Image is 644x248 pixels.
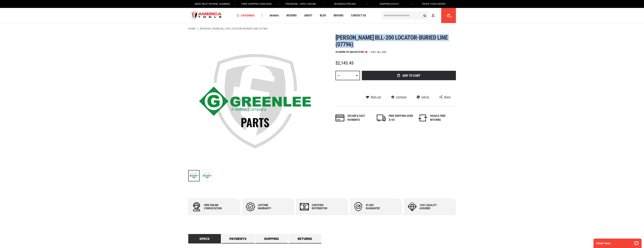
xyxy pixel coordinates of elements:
[377,51,386,53] div: BLL-200
[332,13,345,18] a: Repairs
[450,16,452,18] span: 0
[285,13,298,18] a: Reviews
[361,81,457,92] iframe: Secure express checkout frame
[335,60,354,66] span: $2,143.45
[366,204,388,210] div: 45 day Guarantee
[591,236,644,248] iframe: LiveChat chat widget
[202,170,213,181] img: Greenlee BLL-200 LOCATOR-BURIED LINE (07796)
[402,74,420,77] span: Add to Cart
[371,96,381,98] span: Wish List
[188,234,221,243] a: Specs
[201,168,213,183] div: Greenlee BLL-200 LOCATOR-BURIED LINE (07796)
[270,14,279,17] span: Brands
[391,95,407,99] a: Compare
[188,8,225,23] a: store logo
[362,71,456,80] button: Add to Cart
[188,34,322,168] img: Greenlee BLL-200 LOCATOR-BURIED LINE (07796)
[430,114,455,122] div: HASSLE-FREE RETURNS
[389,114,413,122] div: FREE SHIPPING OVER $150
[318,13,328,18] a: Blog
[444,96,451,98] span: Share
[188,27,196,30] a: Home
[421,12,428,19] button: Search
[445,8,452,23] a: 0
[200,27,267,30] strong: [PERSON_NAME] BLL-200 LOCATOR-BURIED LINE (07796)
[255,234,288,243] a: Shipping
[334,14,343,17] span: Repairs
[258,204,280,210] div: Lifetime warranty
[371,51,377,53] strong: SKU
[366,95,381,99] a: Wish List
[349,13,368,18] a: Contact Us
[418,115,427,121] img: returns
[421,96,429,98] span: Call Us
[335,51,367,53] p: Available on Special Order
[237,14,255,17] span: Categories
[188,168,201,183] div: Greenlee BLL-200 LOCATOR-BURIED LINE (07796)
[304,14,312,17] span: About
[222,234,254,243] a: Payments
[420,204,442,210] div: 100% quality assured
[320,14,326,17] span: Blog
[289,234,321,243] a: Returns
[377,115,386,121] img: shipping
[335,115,345,121] img: payments
[380,3,399,5] span: Shipping Policy
[351,14,366,17] span: Contact Us
[312,204,334,210] div: Certified Distributor
[286,14,297,17] span: Reviews
[302,13,314,18] a: About
[335,34,448,48] span: [PERSON_NAME] bll-200 locator-buried line (07796)
[417,95,429,99] a: Call Us
[268,13,281,18] a: Brands
[235,13,256,18] a: Categories
[347,114,372,122] div: Secure & fast payments
[396,96,407,98] span: Compare
[204,204,227,210] div: Free online consultation
[188,8,225,23] img: America Tools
